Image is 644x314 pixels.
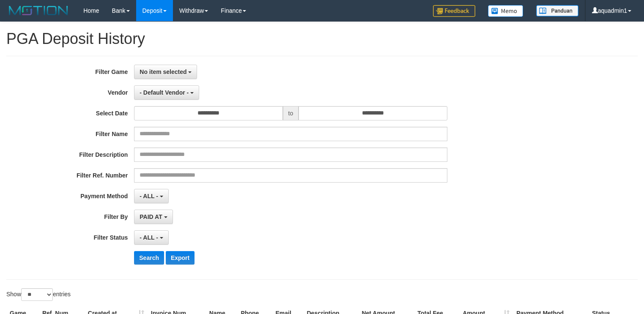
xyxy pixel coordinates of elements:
button: - ALL - [134,230,168,245]
span: PAID AT [140,213,162,220]
img: Button%20Memo.svg [488,5,523,17]
h1: PGA Deposit History [6,30,638,47]
img: Feedback.jpg [433,5,475,17]
select: Showentries [21,288,53,301]
img: MOTION_logo.png [6,4,71,17]
button: PAID AT [134,210,173,224]
span: - ALL - [140,193,158,199]
span: to [283,106,299,120]
img: panduan.png [536,5,578,16]
span: - ALL - [140,234,158,241]
button: - ALL - [134,189,168,203]
button: - Default Vendor - [134,85,199,100]
button: Export [166,251,195,265]
button: No item selected [134,65,197,79]
span: No item selected [140,68,186,75]
label: Show entries [6,288,71,301]
span: - Default Vendor - [140,89,189,96]
button: Search [134,251,164,265]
